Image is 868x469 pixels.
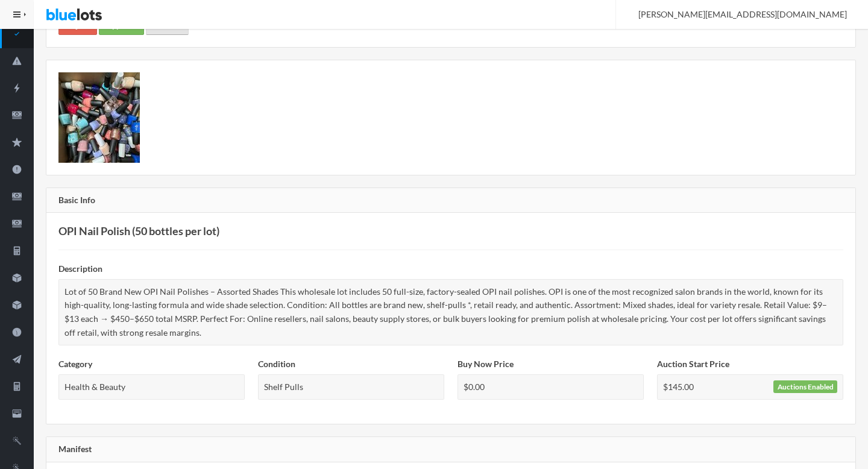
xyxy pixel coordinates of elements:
[58,374,245,400] div: Health & Beauty
[58,262,102,276] label: Description
[773,380,837,394] div: Auctions Enabled
[58,279,843,345] div: Lot of 50 Brand New OPI Nail Polishes – Assorted Shades This wholesale lot includes 50 full-size,...
[58,225,843,238] h3: OPI Nail Polish (50 bottles per lot)
[657,374,843,400] div: $145.00
[46,437,855,462] div: Manifest
[58,357,92,371] label: Category
[625,9,847,19] span: [PERSON_NAME][EMAIL_ADDRESS][DOMAIN_NAME]
[58,72,140,163] img: dd4f26a0-366e-455b-b7f7-177f7d8bd170-1759080222.jpg
[458,374,644,400] div: $0.00
[258,374,444,400] div: Shelf Pulls
[258,357,295,371] label: Condition
[458,357,514,371] label: Buy Now Price
[657,357,729,371] label: Auction Start Price
[46,188,855,213] div: Basic Info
